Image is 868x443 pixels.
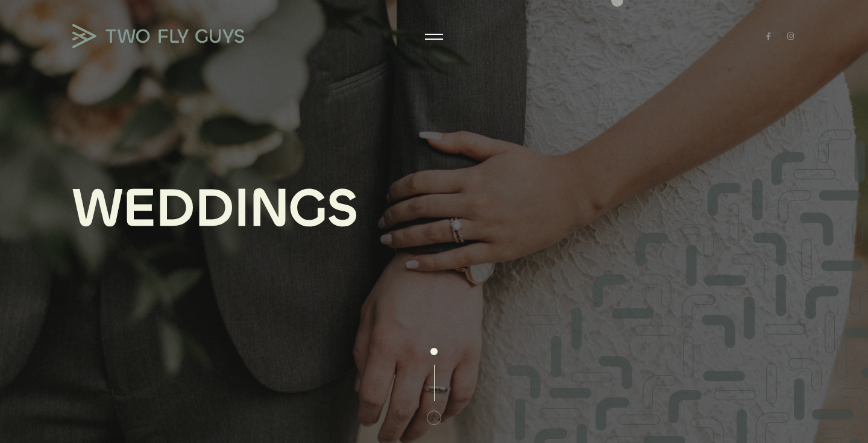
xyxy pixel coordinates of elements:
div: G [289,179,327,237]
a: TWO FLY GUYS MEDIA TWO FLY GUYS MEDIA [72,24,253,48]
div: D [156,179,195,237]
img: TWO FLY GUYS MEDIA [72,24,244,48]
div: I [234,179,250,237]
div: S [327,179,358,237]
div: N [250,179,289,237]
div: E [123,179,156,237]
div: W [72,179,123,237]
div: D [195,179,234,237]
